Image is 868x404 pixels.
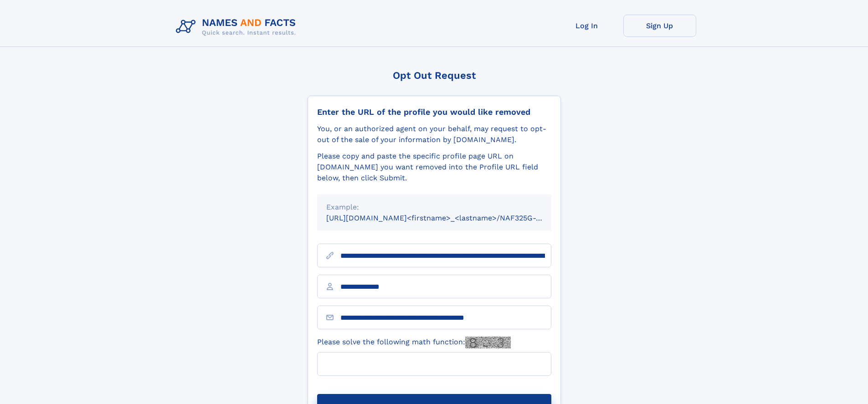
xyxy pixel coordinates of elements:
[317,337,511,348] label: Please solve the following math function:
[326,214,569,222] small: [URL][DOMAIN_NAME]<firstname>_<lastname>/NAF325G-xxxxxxxx
[317,107,551,117] div: Enter the URL of the profile you would like removed
[623,15,696,37] a: Sign Up
[326,202,542,213] div: Example:
[317,123,551,145] div: You, or an authorized agent on your behalf, may request to opt-out of the sale of your informatio...
[308,70,561,81] div: Opt Out Request
[317,151,551,184] div: Please copy and paste the specific profile page URL on [DOMAIN_NAME] you want removed into the Pr...
[172,15,303,39] img: Logo Names and Facts
[550,15,623,37] a: Log In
